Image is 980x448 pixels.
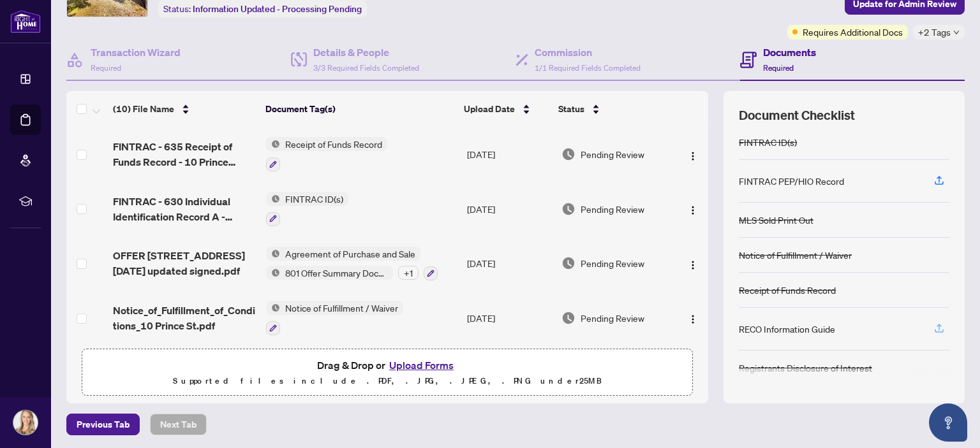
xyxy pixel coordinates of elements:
h4: Documents [763,45,816,60]
button: Open asap [929,403,967,442]
span: FINTRAC - 635 Receipt of Funds Record - 10 Prince St.pdf [113,139,256,170]
span: Drag & Drop or [317,357,457,373]
div: Notice of Fulfillment / Waiver [739,248,852,262]
span: down [953,29,960,36]
button: Status IconReceipt of Funds Record [266,137,387,171]
img: Profile Icon [13,410,38,435]
span: 1/1 Required Fields Completed [535,63,641,73]
img: Document Status [561,147,575,161]
span: Notice_of_Fulfillment_of_Conditions_10 Prince St.pdf [113,303,256,333]
img: Status Icon [266,192,280,206]
button: Logo [683,199,703,219]
button: Logo [683,253,703,273]
span: OFFER [STREET_ADDRESS] [DATE] updated signed.pdf [113,248,256,278]
span: Agreement of Purchase and Sale [280,247,420,261]
td: [DATE] [462,291,556,345]
button: Logo [683,144,703,164]
p: Supported files include .PDF, .JPG, .JPEG, .PNG under 25 MB [90,373,685,389]
button: Upload Forms [385,357,457,373]
span: FINTRAC - 630 Individual Identification Record A - [PERSON_NAME].pdf [113,194,256,224]
span: Upload Date [464,102,515,116]
button: Status IconNotice of Fulfillment / Waiver [266,301,403,335]
span: Status [558,102,584,116]
span: Pending Review [581,311,644,325]
div: Registrants Disclosure of Interest [739,361,872,375]
div: Receipt of Funds Record [739,283,836,297]
span: Pending Review [581,147,644,161]
h4: Transaction Wizard [91,45,181,60]
img: Logo [688,205,698,215]
img: Logo [688,314,698,324]
span: (10) File Name [113,102,174,116]
div: + 1 [398,266,419,280]
button: Next Tab [150,414,207,435]
img: Logo [688,260,698,270]
img: Document Status [561,202,575,216]
img: Document Status [561,256,575,270]
span: Required [763,63,794,73]
img: Document Status [561,311,575,325]
span: FINTRAC ID(s) [280,192,348,206]
span: Pending Review [581,202,644,216]
span: 3/3 Required Fields Completed [313,63,419,73]
div: FINTRAC PEP/HIO Record [739,174,844,188]
span: Receipt of Funds Record [280,137,387,151]
span: 801 Offer Summary Document - For use with Agreement of Purchase and Sale [280,266,393,280]
span: Document Checklist [739,106,855,124]
td: [DATE] [462,127,556,182]
h4: Commission [535,45,641,60]
img: Logo [688,151,698,161]
img: logo [10,10,41,33]
span: Required [91,63,121,73]
img: Status Icon [266,266,280,280]
span: Pending Review [581,256,644,270]
button: Previous Tab [66,414,140,435]
th: Upload Date [459,91,553,127]
th: Status [553,91,671,127]
img: Status Icon [266,247,280,261]
button: Logo [683,308,703,328]
div: MLS Sold Print Out [739,213,813,227]
img: Status Icon [266,301,280,315]
img: Status Icon [266,137,280,151]
button: Status IconFINTRAC ID(s) [266,192,348,226]
button: Status IconAgreement of Purchase and SaleStatus Icon801 Offer Summary Document - For use with Agr... [266,247,438,281]
th: Document Tag(s) [260,91,459,127]
div: FINTRAC ID(s) [739,135,797,149]
span: Information Updated - Processing Pending [193,3,362,15]
h4: Details & People [313,45,419,60]
th: (10) File Name [108,91,260,127]
td: [DATE] [462,182,556,236]
span: +2 Tags [918,25,951,40]
span: Previous Tab [77,414,130,435]
span: Notice of Fulfillment / Waiver [280,301,403,315]
div: RECO Information Guide [739,322,835,336]
span: Requires Additional Docs [803,25,903,39]
td: [DATE] [462,236,556,291]
span: Drag & Drop orUpload FormsSupported files include .PDF, .JPG, .JPEG, .PNG under25MB [82,349,692,396]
